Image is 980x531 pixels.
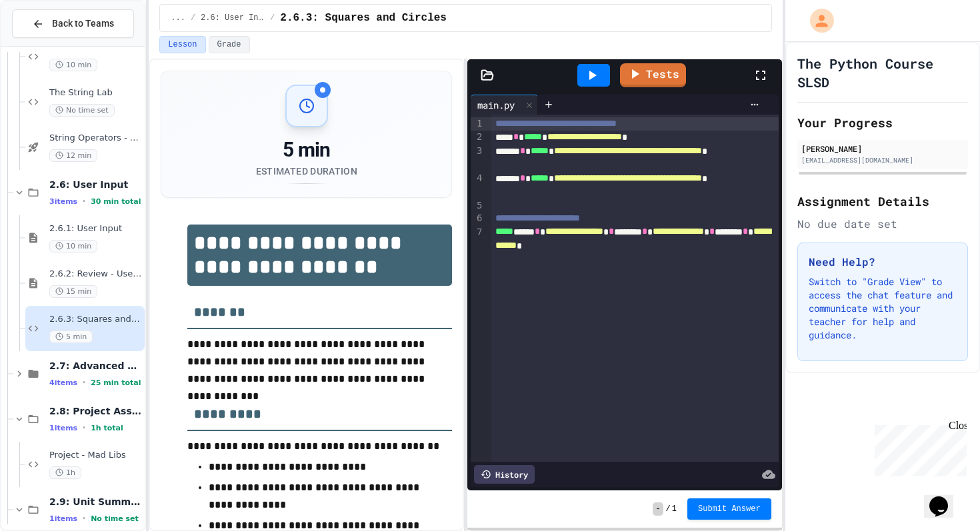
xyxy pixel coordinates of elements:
[49,197,77,206] span: 3 items
[52,17,114,31] span: Back to Teams
[49,424,77,432] span: 1 items
[471,212,484,225] div: 6
[797,113,968,132] h2: Your Progress
[49,285,97,298] span: 15 min
[49,104,115,117] span: No time set
[171,13,185,23] span: ...
[801,155,964,165] div: [EMAIL_ADDRESS][DOMAIN_NAME]
[471,98,521,112] div: main.py
[653,502,663,516] span: -
[797,54,968,91] h1: The Python Course SLSD
[471,117,484,131] div: 1
[91,197,141,206] span: 30 min total
[471,145,484,172] div: 3
[471,131,484,144] div: 2
[471,172,484,199] div: 4
[924,478,967,518] iframe: chat widget
[666,504,671,514] span: /
[49,240,97,253] span: 10 min
[91,378,141,387] span: 25 min total
[801,143,964,155] div: [PERSON_NAME]
[471,95,538,115] div: main.py
[474,465,535,484] div: History
[12,9,134,38] button: Back to Teams
[49,179,142,191] span: 2.6: User Input
[49,268,142,280] span: 2.6.2: Review - User Input
[91,514,139,523] span: No time set
[698,504,761,514] span: Submit Answer
[869,420,967,476] iframe: chat widget
[49,314,142,325] span: 2.6.3: Squares and Circles
[809,275,957,342] p: Switch to "Grade View" to access the chat feature and communicate with your teacher for help and ...
[159,36,205,53] button: Lesson
[209,36,250,53] button: Grade
[270,13,275,23] span: /
[797,192,968,211] h2: Assignment Details
[796,5,837,36] div: My Account
[201,13,265,23] span: 2.6: User Input
[49,496,142,508] span: 2.9: Unit Summary
[809,254,957,270] h3: Need Help?
[91,424,123,432] span: 1h total
[49,450,142,461] span: Project - Mad Libs
[49,466,81,479] span: 1h
[83,422,85,433] span: •
[797,216,968,232] div: No due date set
[256,165,357,178] div: Estimated Duration
[49,59,97,71] span: 10 min
[471,226,484,253] div: 7
[256,138,357,162] div: 5 min
[49,87,142,99] span: The String Lab
[83,377,85,388] span: •
[620,63,686,87] a: Tests
[49,405,142,417] span: 2.8: Project Assessment - Mad Libs
[280,10,447,26] span: 2.6.3: Squares and Circles
[49,223,142,235] span: 2.6.1: User Input
[83,513,85,524] span: •
[49,330,93,343] span: 5 min
[687,498,771,520] button: Submit Answer
[49,133,142,144] span: String Operators - Quiz
[49,149,97,162] span: 12 min
[471,199,484,213] div: 5
[191,13,195,23] span: /
[5,5,92,85] div: Chat with us now!Close
[49,378,77,387] span: 4 items
[49,514,77,523] span: 1 items
[672,504,677,514] span: 1
[83,196,85,207] span: •
[49,360,142,372] span: 2.7: Advanced Math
